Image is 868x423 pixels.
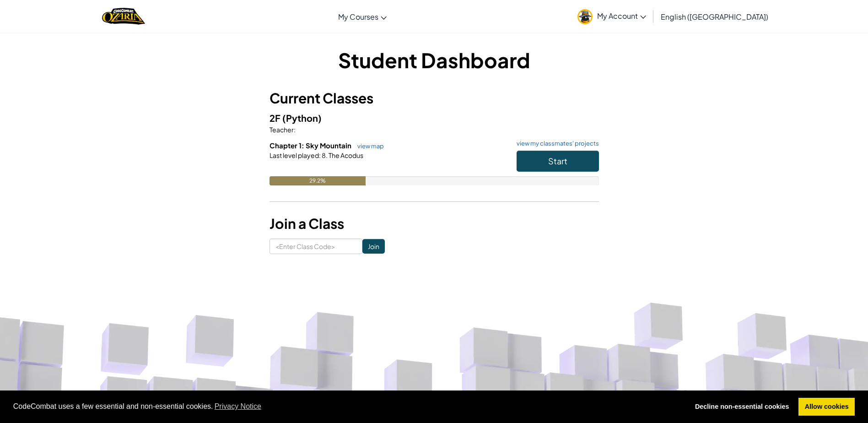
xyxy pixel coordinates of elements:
a: My Courses [334,4,391,29]
span: CodeCombat uses a few essential and non-essential cookies. [13,400,682,413]
span: English ([GEOGRAPHIC_DATA]) [661,12,768,22]
a: learn more about cookies [213,400,263,413]
span: Chapter 1: Sky Mountain [270,141,353,150]
h3: Join a Class [270,213,599,234]
span: The Acodus [328,151,363,159]
span: 8. [321,151,328,159]
a: allow cookies [798,398,855,416]
img: Home [102,7,145,26]
a: My Account [573,2,651,31]
span: : [294,125,296,134]
h3: Current Classes [270,88,599,108]
span: My Account [597,11,646,21]
a: view my classmates' projects [512,141,599,146]
a: deny cookies [689,398,795,416]
a: English ([GEOGRAPHIC_DATA]) [656,4,773,29]
button: Start [517,151,599,172]
span: Last level played [270,151,319,159]
img: avatar [577,9,593,24]
div: 29.2% [270,176,366,185]
input: <Enter Class Code> [270,239,362,254]
span: (Python) [282,112,322,124]
a: view map [353,142,384,150]
span: Teacher [270,125,294,134]
span: Start [548,156,567,166]
span: : [319,151,321,159]
h1: Student Dashboard [270,46,599,74]
span: 2F [270,112,282,124]
span: My Courses [338,12,378,22]
a: Ozaria by CodeCombat logo [102,7,145,26]
input: Join [362,239,385,254]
